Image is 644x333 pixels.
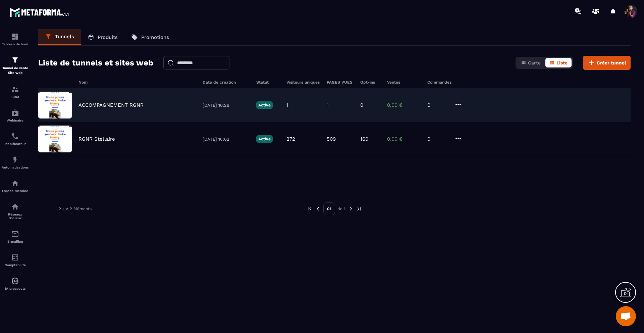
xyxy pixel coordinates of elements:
[256,80,280,85] h6: Statut
[2,240,29,243] p: E-mailing
[327,102,329,108] p: 1
[2,28,29,51] a: formationformationTableau de bord
[203,80,250,85] h6: Date de création
[597,59,626,66] span: Créer tunnel
[38,92,72,118] img: image
[11,156,19,164] img: automations
[2,263,29,267] p: Comptabilité
[11,109,19,117] img: automations
[9,6,70,18] img: logo
[11,277,19,285] img: automations
[517,58,545,67] button: Carte
[256,101,273,109] p: Active
[323,202,335,215] p: 01
[11,179,19,187] img: automations
[141,34,169,40] p: Promotions
[11,56,19,64] img: formation
[327,80,354,85] h6: PAGES VUES
[2,174,29,198] a: automationsautomationsEspace membre
[78,102,144,108] p: ACCOMPAGNEMENT RGNR
[387,80,421,85] h6: Ventes
[327,136,336,142] p: 509
[98,34,118,40] p: Produits
[2,189,29,193] p: Espace membre
[11,253,19,261] img: accountant
[427,80,451,85] h6: Commandes
[2,287,29,290] p: IA prospects
[2,118,29,122] p: Webinaire
[203,103,250,108] p: [DATE] 10:29
[203,137,250,142] p: [DATE] 16:02
[2,42,29,46] p: Tableau de bord
[360,80,380,85] h6: Opt-ins
[11,230,19,238] img: email
[387,102,421,108] p: 0,00 €
[2,51,29,80] a: formationformationTunnel de vente Site web
[2,104,29,127] a: automationsautomationsWebinaire
[2,66,29,75] p: Tunnel de vente Site web
[124,29,176,45] a: Promotions
[11,203,19,211] img: social-network
[81,29,124,45] a: Produits
[2,165,29,169] p: Automatisations
[2,212,29,220] p: Réseaux Sociaux
[427,136,447,142] p: 0
[528,60,541,65] span: Carte
[2,151,29,174] a: automationsautomationsAutomatisations
[545,58,572,67] button: Liste
[11,85,19,93] img: formation
[360,102,363,108] p: 0
[55,206,92,211] p: 1-2 sur 2 éléments
[348,206,354,212] img: next
[307,206,313,212] img: prev
[2,80,29,104] a: formationformationCRM
[38,126,72,152] img: image
[2,142,29,146] p: Planificateur
[256,135,273,143] p: Active
[78,136,115,142] p: RGNR Stellaire
[2,198,29,225] a: social-networksocial-networkRéseaux Sociaux
[616,306,636,326] div: Ouvrir le chat
[38,29,81,45] a: Tunnels
[2,225,29,248] a: emailemailE-mailing
[356,206,362,212] img: next
[11,132,19,140] img: scheduler
[583,56,631,70] button: Créer tunnel
[286,136,295,142] p: 272
[315,206,321,212] img: prev
[286,80,320,85] h6: Visiteurs uniques
[427,102,447,108] p: 0
[286,102,288,108] p: 1
[387,136,421,142] p: 0,00 €
[337,206,345,211] p: de 1
[11,33,19,41] img: formation
[55,34,74,40] p: Tunnels
[556,60,568,65] span: Liste
[78,80,196,85] h6: Nom
[360,136,368,142] p: 160
[2,127,29,151] a: schedulerschedulerPlanificateur
[38,56,153,69] h2: Liste de tunnels et sites web
[2,248,29,272] a: accountantaccountantComptabilité
[2,95,29,99] p: CRM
